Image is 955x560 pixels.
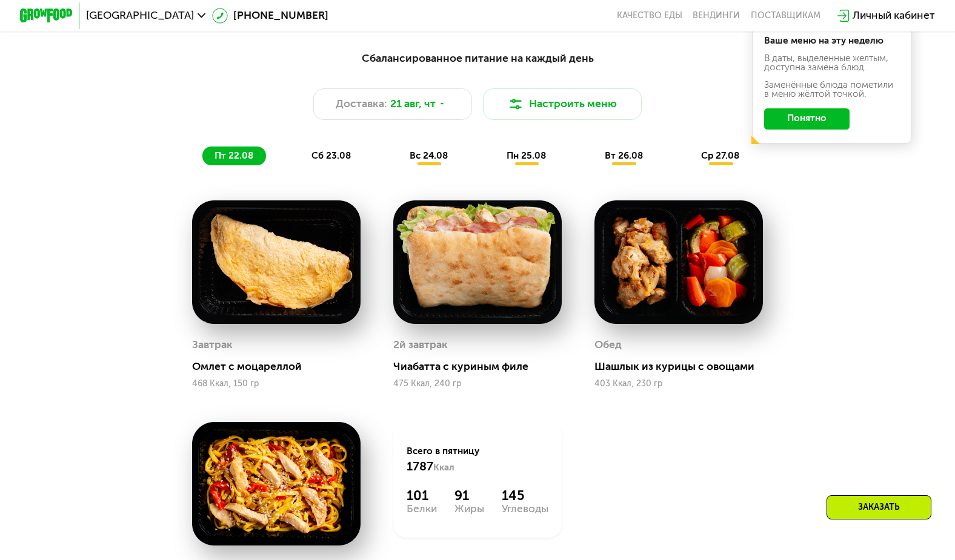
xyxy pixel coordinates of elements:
div: Шашлык из курицы с овощами [594,360,773,374]
div: 145 [502,488,548,504]
span: ср 27.08 [701,150,739,161]
span: пт 22.08 [215,150,253,161]
span: Доставка: [336,96,387,112]
span: сб 23.08 [311,150,351,161]
span: пн 25.08 [507,150,546,161]
div: Заказать [827,495,931,519]
div: Жиры [454,504,484,515]
div: Завтрак [192,335,233,355]
span: [GEOGRAPHIC_DATA] [86,10,194,21]
span: вс 24.08 [410,150,448,161]
span: 21 авг, чт [390,96,436,112]
div: Обед [594,335,622,355]
button: Настроить меню [483,88,642,120]
div: Омлет с моцареллой [192,360,371,374]
div: Заменённые блюда пометили в меню жёлтой точкой. [764,81,899,99]
a: [PHONE_NUMBER] [212,8,328,24]
div: Белки [407,504,437,515]
div: 91 [454,488,484,504]
div: 475 Ккал, 240 гр [393,379,561,389]
div: Углеводы [502,504,548,515]
div: 2й завтрак [393,335,448,355]
div: поставщикам [751,10,820,21]
span: вт 26.08 [605,150,643,161]
div: 403 Ккал, 230 гр [594,379,762,389]
div: Ваше меню на эту неделю [764,36,899,45]
div: 468 Ккал, 150 гр [192,379,360,389]
div: Чиабатта с куриным филе [393,360,572,374]
div: Личный кабинет [853,8,935,24]
a: Вендинги [693,10,740,21]
div: 101 [407,488,437,504]
div: Сбалансированное питание на каждый день [85,50,870,67]
div: В даты, выделенные желтым, доступна замена блюд. [764,54,899,73]
span: 1787 [407,459,433,473]
div: Всего в пятницу [407,445,548,475]
a: Качество еды [617,10,682,21]
button: Понятно [764,108,850,130]
span: Ккал [433,462,454,473]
